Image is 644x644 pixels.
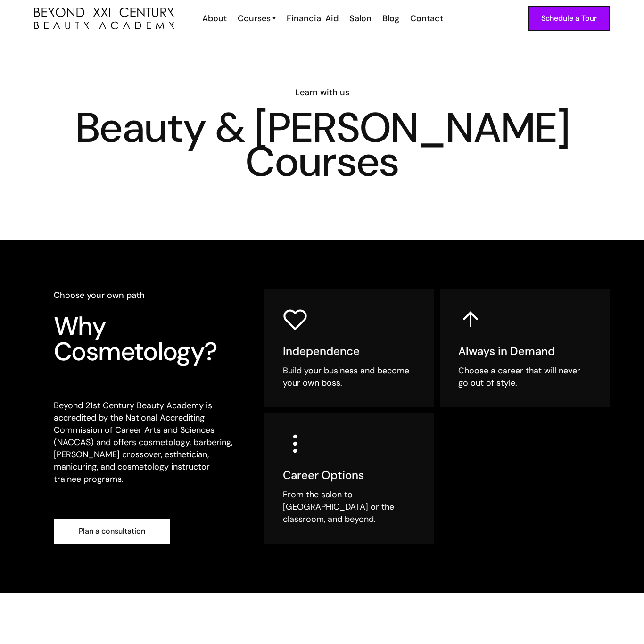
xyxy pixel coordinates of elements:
[281,12,343,25] a: Financial Aid
[528,6,610,31] a: Schedule a Tour
[202,12,227,25] div: About
[238,12,276,25] a: Courses
[54,289,238,301] h6: Choose your own path
[238,12,271,25] div: Courses
[458,344,591,358] h5: Always in Demand
[54,399,238,485] p: Beyond 21st Century Beauty Academy is accredited by the National Accrediting Commission of Career...
[283,364,416,389] div: Build your business and become your own boss.
[283,488,416,525] div: From the salon to [GEOGRAPHIC_DATA] or the classroom, and beyond.
[349,12,372,25] div: Salon
[196,12,231,25] a: About
[287,12,339,25] div: Financial Aid
[283,344,416,358] h5: Independence
[458,364,591,389] div: Choose a career that will never go out of style.
[34,8,174,30] img: beyond 21st century beauty academy logo
[458,307,483,332] img: up arrow
[404,12,448,25] a: Contact
[382,12,399,25] div: Blog
[343,12,376,25] a: Salon
[283,307,307,332] img: heart icon
[283,431,307,456] img: three dots
[54,519,170,544] a: Plan a consultation
[541,12,597,25] div: Schedule a Tour
[34,111,610,179] h1: Beauty & [PERSON_NAME] Courses
[283,468,416,482] h5: Career Options
[54,314,238,364] h3: Why Cosmetology?
[410,12,443,25] div: Contact
[34,86,610,99] h6: Learn with us
[376,12,404,25] a: Blog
